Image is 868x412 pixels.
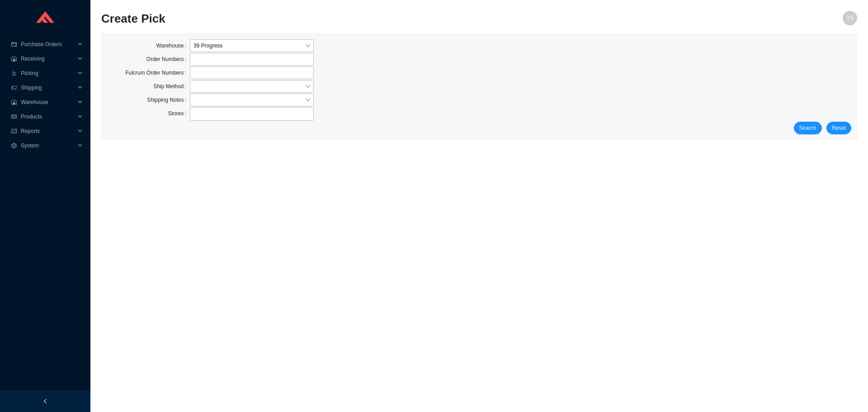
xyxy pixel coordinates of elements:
span: fund [11,128,17,134]
span: Purchase Orders [21,37,75,52]
span: System [21,138,75,153]
h2: Create Pick [101,11,668,27]
span: Search [799,123,816,133]
span: read [11,114,17,119]
span: Products [21,109,75,124]
span: left [42,398,48,404]
label: Fulcrum Order Numbers [125,66,190,79]
label: Stores [168,107,190,120]
span: Warehouse [21,95,75,109]
label: Warehouse [156,39,190,52]
span: Receiving [21,52,75,66]
span: Picking [21,66,75,81]
span: setting [11,143,17,148]
button: Search [794,122,822,134]
span: YS [846,11,854,25]
span: credit-card [11,42,17,47]
label: Shipping Notes [147,94,190,106]
span: Reports [21,124,75,138]
span: Shipping [21,81,75,95]
label: Order Numbers [146,53,190,66]
span: Reset [832,123,846,133]
button: Reset [826,122,851,134]
label: Ship Method [153,80,190,93]
span: 39 Progress [193,40,310,52]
